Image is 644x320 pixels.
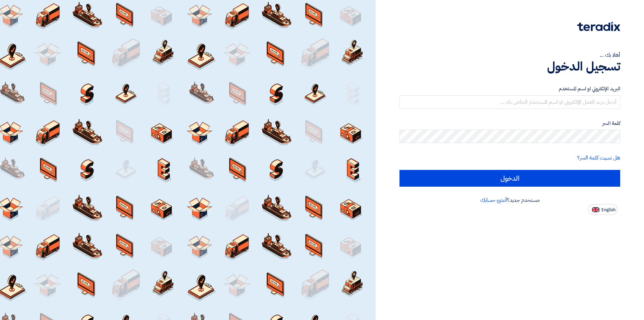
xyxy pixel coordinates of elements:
a: أنشئ حسابك [480,196,507,204]
label: البريد الإلكتروني او اسم المستخدم [399,85,620,93]
span: English [601,208,615,212]
button: English [588,204,618,215]
div: أهلا بك ... [399,51,620,59]
div: مستخدم جديد؟ [399,196,620,204]
input: الدخول [399,170,620,187]
img: Teradix logo [577,22,620,31]
a: هل نسيت كلمة السر؟ [577,154,620,162]
label: كلمة السر [399,120,620,127]
input: أدخل بريد العمل الإلكتروني او اسم المستخدم الخاص بك ... [399,95,620,109]
h1: تسجيل الدخول [399,59,620,74]
img: en-US.png [592,207,599,212]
